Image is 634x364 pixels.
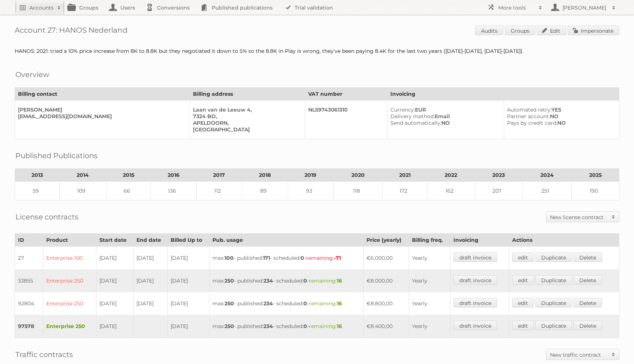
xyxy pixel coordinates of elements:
span: remaining: [306,255,341,261]
th: Billed Up to [168,234,209,247]
th: VAT number [305,88,387,101]
div: 7324 BD, [193,113,299,120]
th: ID [15,234,43,247]
h2: Accounts [29,4,54,11]
td: max: - published: - scheduled: - [209,269,364,292]
h2: New license contract [550,214,608,221]
td: NL59743061310 [305,101,387,139]
th: Actions [509,234,619,247]
td: max: - published: - scheduled: - [209,292,364,315]
td: [DATE] [133,269,167,292]
div: EUR [390,106,498,113]
a: Duplicate [535,252,572,262]
a: Duplicate [535,321,572,330]
td: [DATE] [96,315,133,338]
h2: Traffic contracts [15,349,73,360]
th: 2025 [572,169,619,182]
span: remaining: [309,277,342,284]
td: [DATE] [96,247,133,270]
td: [DATE] [96,292,133,315]
a: New license contract [546,212,619,222]
a: edit [512,298,534,307]
td: 97578 [15,315,43,338]
td: 89 [242,182,288,200]
span: Currency: [390,106,415,113]
div: APELDOORN, [193,120,299,126]
a: Audits [475,26,503,35]
td: [DATE] [133,292,167,315]
a: Delete [573,275,602,285]
div: Laan van de Leeuw 4, [193,106,299,113]
th: 2015 [106,169,151,182]
a: New traffic contract [546,349,619,360]
td: 92804 [15,292,43,315]
strong: 250 [225,300,234,307]
strong: 0 [303,300,307,307]
td: 112 [196,182,242,200]
td: Yearly [409,292,451,315]
th: 2024 [522,169,572,182]
h1: Account 27: HANOS Nederland [15,26,619,37]
h2: New traffic contract [550,351,608,358]
span: Partner account: [507,113,550,120]
td: [DATE] [168,247,209,270]
strong: 100 [225,255,234,261]
div: NO [507,120,613,126]
th: Invoicing [387,88,619,101]
td: Enterprise 250 [43,269,96,292]
td: €8.000,00 [363,269,409,292]
th: 2017 [196,169,242,182]
th: 2022 [427,169,475,182]
td: 27 [15,247,43,270]
a: Duplicate [535,275,572,285]
td: 207 [475,182,522,200]
td: 59 [15,182,60,200]
th: 2021 [383,169,427,182]
th: 2014 [59,169,106,182]
div: Email [390,113,498,120]
a: Delete [573,321,602,330]
strong: 0 [303,323,307,330]
strong: 16 [337,300,342,307]
td: €8.400,00 [363,315,409,338]
div: HANOS: 2021: tried a 10% price increase from 8K to 8.8K but they negotiated it down to 5% so the ... [15,48,619,54]
td: 136 [151,182,196,200]
span: remaining: [309,323,342,330]
th: Billing address [190,88,305,101]
strong: 171 [263,255,270,261]
h2: Overview [15,69,49,80]
a: edit [512,275,534,285]
h2: [PERSON_NAME] [561,4,608,11]
a: Delete [573,298,602,307]
td: 251 [522,182,572,200]
td: Yearly [409,247,451,270]
td: Yearly [409,269,451,292]
div: [PERSON_NAME] [18,106,184,113]
strong: 16 [337,323,342,330]
td: 190 [572,182,619,200]
strong: 16 [337,277,342,284]
strong: 0 [300,255,304,261]
span: Toggle [608,212,619,222]
td: [DATE] [168,269,209,292]
th: Billing freq. [409,234,451,247]
th: Billing contact [15,88,190,101]
a: draft invoice [453,321,497,330]
th: 2020 [333,169,383,182]
th: Pub. usage [209,234,364,247]
span: Automated retry: [507,106,551,113]
strong: 234 [263,300,273,307]
span: remaining: [309,300,342,307]
th: End date [133,234,167,247]
a: Duplicate [535,298,572,307]
a: Edit [537,26,566,35]
span: Pays by credit card: [507,120,557,126]
a: edit [512,252,534,262]
strong: 234 [263,323,273,330]
a: draft invoice [453,275,497,285]
h2: License contracts [15,211,79,222]
a: Groups [505,26,535,35]
div: NO [390,120,498,126]
td: max: - published: - scheduled: - [209,315,364,338]
td: Enterprise 250 [43,315,96,338]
